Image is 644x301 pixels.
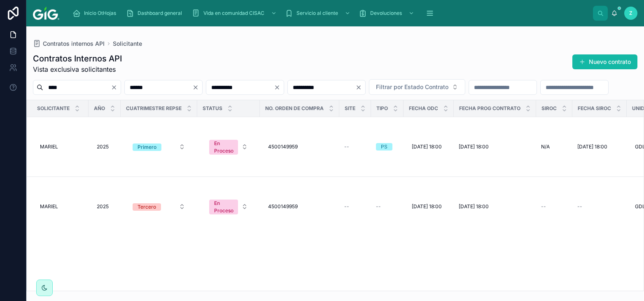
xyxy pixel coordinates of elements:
[376,203,399,210] a: --
[37,105,70,112] span: Solicitante
[138,143,156,151] div: Primero
[274,84,284,91] button: Clear
[214,200,233,214] div: En Proceso
[541,143,550,150] span: N/A
[629,10,632,16] span: Z
[268,203,298,210] span: 4500149959
[33,64,122,74] span: Vista exclusiva solicitantes
[541,143,567,150] a: N/A
[577,203,622,210] a: --
[126,199,192,214] button: Select Button
[459,203,531,210] a: [DATE] 18:00
[126,139,192,154] button: Select Button
[355,84,365,91] button: Clear
[40,143,58,150] span: MARIEL
[192,84,202,91] button: Clear
[94,105,105,112] span: Año
[369,79,465,95] button: Select Button
[33,40,105,48] a: Contratos internos API
[296,10,338,16] span: Servicio al cliente
[37,200,84,213] a: MARIEL
[126,139,192,155] a: Select Button
[459,143,489,150] span: [DATE] 18:00
[376,203,381,210] span: --
[214,140,233,155] div: En Proceso
[203,195,254,218] button: Select Button
[37,140,84,153] a: MARIEL
[97,203,109,210] span: 2025
[265,105,324,112] span: No. Orden de Compra
[189,6,281,21] a: Vida en comunidad CISAC
[381,143,387,150] div: PS
[138,10,182,16] span: Dashboard general
[202,135,255,158] a: Select Button
[265,140,334,153] a: 4500149959
[124,6,188,21] a: Dashboard general
[376,143,399,150] a: PS
[113,40,142,48] a: Solicitante
[408,200,449,213] a: [DATE] 18:00
[43,40,105,48] span: Contratos internos API
[541,203,567,210] a: --
[66,4,593,22] div: scrollable content
[70,6,122,21] a: Inicio OtHojas
[344,143,349,150] span: --
[370,10,402,16] span: Devoluciones
[97,143,109,150] span: 2025
[577,203,582,210] span: --
[572,54,637,69] button: Nuevo contrato
[203,10,264,16] span: Vida en comunidad CISAC
[138,203,156,211] div: Tercero
[541,203,546,210] span: --
[356,6,418,21] a: Devoluciones
[459,105,520,112] span: Fecha Prog Contrato
[578,105,611,112] span: Fecha SIROC
[265,200,334,213] a: 4500149959
[459,203,489,210] span: [DATE] 18:00
[409,105,438,112] span: Fecha ODC
[412,203,442,210] span: [DATE] 18:00
[345,105,355,112] span: Site
[84,10,116,16] span: Inicio OtHojas
[126,105,182,112] span: Cuatrimestre REPSE
[33,7,59,20] img: App logo
[344,203,349,210] span: --
[93,200,116,213] a: 2025
[412,143,442,150] span: [DATE] 18:00
[541,105,557,112] span: SIROC
[126,199,192,214] a: Select Button
[344,143,366,150] a: --
[202,195,255,218] a: Select Button
[376,105,388,112] span: TIPO
[577,143,607,150] span: [DATE] 18:00
[268,143,298,150] span: 4500149959
[344,203,366,210] a: --
[459,143,531,150] a: [DATE] 18:00
[33,53,122,64] h1: Contratos Internos API
[282,6,355,21] a: Servicio al cliente
[111,84,121,91] button: Clear
[376,83,448,91] span: Filtrar por Estado Contrato
[577,143,622,150] a: [DATE] 18:00
[203,105,222,112] span: Status
[408,140,449,153] a: [DATE] 18:00
[40,203,58,210] span: MARIEL
[203,136,254,158] button: Select Button
[93,140,116,153] a: 2025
